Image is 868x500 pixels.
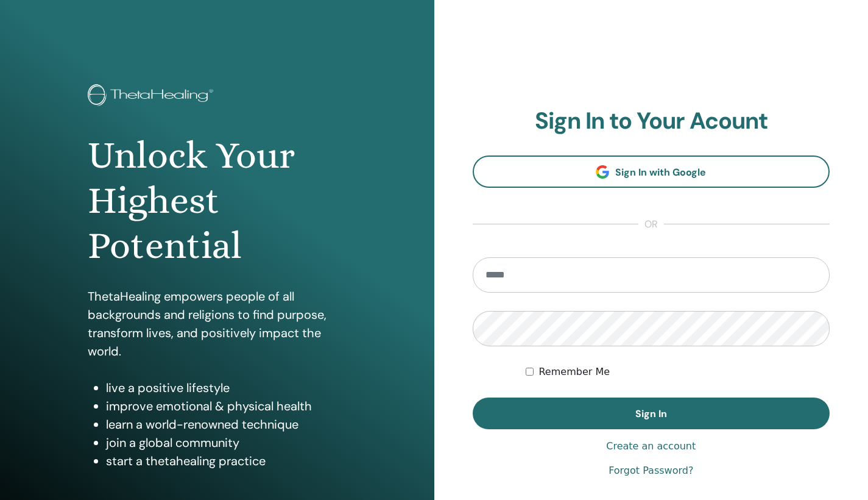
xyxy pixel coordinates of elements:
li: join a global community [106,434,347,452]
h1: Unlock Your Highest Potential [88,133,347,269]
li: start a thetahealing practice [106,452,347,470]
h2: Sign In to Your Acount [473,107,830,135]
div: Keep me authenticated indefinitely or until I manually logout [526,365,830,379]
span: Sign In [635,407,667,420]
a: Forgot Password? [609,463,693,478]
a: Create an account [606,439,696,454]
a: Sign In with Google [473,155,830,188]
button: Sign In [473,398,830,429]
li: improve emotional & physical health [106,397,347,415]
span: Sign In with Google [615,166,706,179]
label: Remember Me [538,365,610,379]
li: learn a world-renowned technique [106,415,347,434]
p: ThetaHealing empowers people of all backgrounds and religions to find purpose, transform lives, a... [88,287,347,360]
li: live a positive lifestyle [106,379,347,397]
span: or [638,217,664,232]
